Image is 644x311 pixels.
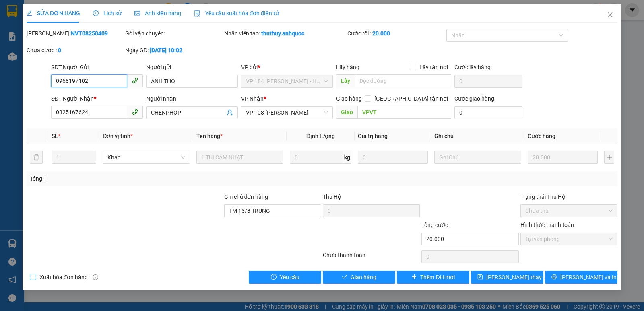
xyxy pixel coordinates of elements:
span: [PERSON_NAME] thay đổi [486,273,551,282]
div: SĐT Người Nhận [51,94,143,103]
span: user-add [227,109,233,116]
div: Người nhận [146,94,238,103]
span: Gửi: [7,8,19,16]
span: Yêu cầu [280,273,299,282]
span: edit [27,10,32,16]
div: 0908570486 [7,36,71,47]
div: Trạng thái Thu Hộ [520,192,617,201]
div: VP gửi [241,63,333,72]
span: Thêm ĐH mới [420,273,454,282]
input: Ghi chú đơn hàng [224,204,321,217]
span: Đơn vị tính [103,133,133,139]
b: [DATE] 10:02 [150,47,182,54]
input: Dọc đường [355,74,452,87]
span: SỬA ĐƠN HÀNG [27,10,80,16]
span: SL [52,133,58,139]
div: Tổng: 1 [30,174,249,183]
div: Gói vận chuyển: [125,29,222,38]
button: delete [30,151,43,164]
span: [GEOGRAPHIC_DATA] tận nơi [371,94,451,103]
label: Cước giao hàng [454,95,494,102]
span: printer [551,274,557,280]
span: Giao hàng [336,95,362,102]
button: Close [599,4,621,27]
input: 0 [528,151,598,164]
span: Định lượng [306,133,335,139]
div: [PERSON_NAME] [77,36,146,45]
span: kg [343,151,351,164]
span: phone [132,109,138,115]
th: Ghi chú [431,128,524,144]
button: checkGiao hàng [323,271,395,284]
div: Nhân viên tạo: [224,29,346,38]
span: Lấy [336,74,355,87]
span: Xuất hóa đơn hàng [36,273,91,282]
input: Cước giao hàng [454,106,522,119]
button: printer[PERSON_NAME] và In [545,271,617,284]
input: Ghi Chú [434,151,521,164]
span: Tổng cước [421,222,448,228]
span: Ảnh kiện hàng [134,10,181,16]
span: close [607,12,613,18]
span: Giao [336,106,357,119]
span: Khác [107,151,185,163]
span: check [342,274,347,280]
span: Lịch sử [93,10,122,16]
span: picture [134,10,140,16]
b: NVT08250409 [71,30,108,37]
div: 0909514393 [77,45,146,57]
div: VP 108 [PERSON_NAME] [7,7,71,26]
span: VP 108 Lê Hồng Phong - Vũng Tàu [246,107,328,119]
b: thuthuy.anhquoc [261,30,304,37]
span: Chưa thu [525,205,613,217]
span: Tại văn phòng [525,233,613,245]
span: VP 184 Nguyễn Văn Trỗi - HCM [246,75,328,87]
input: Dọc đường [357,106,452,119]
span: Lấy tận nơi [416,63,451,72]
button: plus [604,151,614,164]
div: Cước rồi : [347,29,444,38]
span: clock-circle [93,10,99,16]
span: Yêu cầu xuất hóa đơn điện tử [194,10,279,16]
button: exclamation-circleYêu cầu [249,271,321,284]
div: VP 184 [PERSON_NAME] - HCM [77,7,146,36]
span: Lấy hàng [336,64,359,70]
span: info-circle [93,274,98,280]
button: plusThêm ĐH mới [397,271,469,284]
span: Tên hàng [196,133,223,139]
label: Cước lấy hàng [454,64,491,70]
span: [PERSON_NAME] và In [560,273,617,282]
div: Ngày GD: [125,46,222,55]
button: save[PERSON_NAME] thay đổi [471,271,543,284]
input: VD: Bàn, Ghế [196,151,283,164]
span: VPNVT [89,57,127,71]
span: exclamation-circle [271,274,277,280]
label: Ghi chú đơn hàng [224,194,268,200]
div: Chưa cước : [27,46,124,55]
span: Cước hàng [528,133,555,139]
span: plus [411,274,417,280]
div: Chưa thanh toán [322,251,421,265]
label: Hình thức thanh toán [520,222,574,228]
span: phone [132,77,138,84]
img: icon [194,10,200,17]
span: Thu Hộ [323,194,341,200]
span: Giao hàng [351,273,376,282]
b: 0 [58,47,61,54]
div: [PERSON_NAME]: [27,29,124,38]
div: Người gửi [146,63,238,72]
input: Cước lấy hàng [454,75,522,88]
div: CÔ MAI [7,26,71,36]
span: VP Nhận [241,95,264,102]
span: Giá trị hàng [358,133,388,139]
input: 0 [358,151,428,164]
span: Nhận: [77,8,96,16]
b: 20.000 [372,30,390,37]
span: save [477,274,483,280]
div: SĐT Người Gửi [51,63,143,72]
